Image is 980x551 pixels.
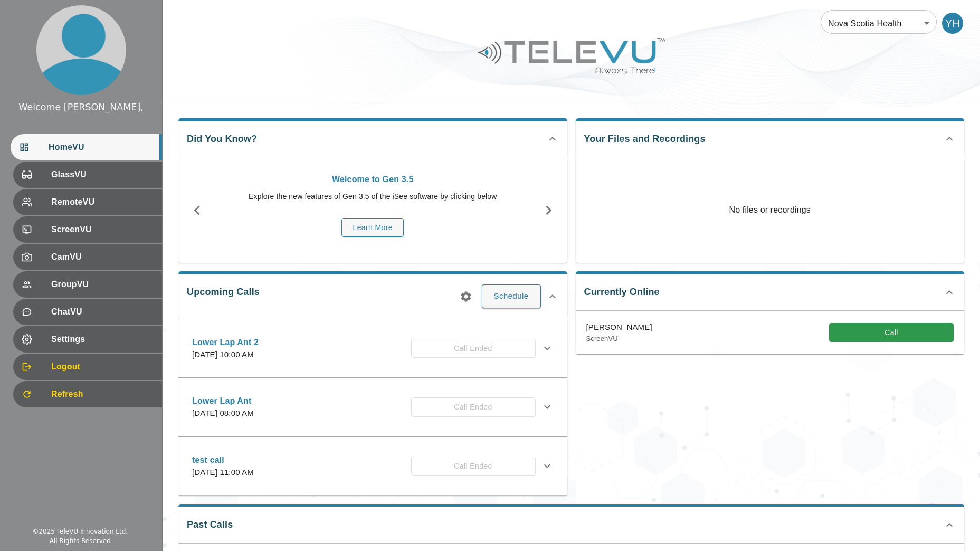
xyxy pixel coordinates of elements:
div: RemoteVU [13,189,162,215]
p: Explore the new features of Gen 3.5 of the iSee software by clicking below [221,191,525,202]
div: test call[DATE] 11:00 AMCall Ended [184,448,562,485]
button: Schedule [482,284,541,308]
div: Settings [13,326,162,353]
div: Nova Scotia Health [821,8,937,38]
img: profile.png [36,5,126,95]
div: GroupVU [13,271,162,298]
span: Logout [51,360,154,373]
span: ChatVU [51,306,154,318]
span: HomeVU [49,141,154,154]
div: All Rights Reserved [50,536,111,546]
p: [DATE] 11:00 AM [192,467,254,479]
button: Learn More [341,218,404,237]
p: Lower Lap Ant [192,395,254,407]
p: [DATE] 10:00 AM [192,349,259,361]
span: CamVU [51,251,154,263]
div: Welcome [PERSON_NAME], [18,100,144,114]
div: HomeVU [11,134,162,160]
div: Logout [13,354,162,380]
div: ChatVU [13,299,162,325]
p: test call [192,454,254,467]
p: Lower Lap Ant 2 [192,336,259,349]
div: ScreenVU [13,216,162,243]
span: ScreenVU [51,223,154,236]
div: GlassVU [13,161,162,188]
div: CamVU [13,244,162,270]
div: Lower Lap Ant 2[DATE] 10:00 AMCall Ended [184,330,562,367]
div: © 2025 TeleVU Innovation Ltd. [32,527,128,536]
span: RemoteVU [51,196,154,208]
span: GroupVU [51,278,154,291]
span: GlassVU [51,168,154,181]
button: Call [829,323,954,343]
p: ScreenVU [586,334,652,344]
div: Lower Lap Ant[DATE] 08:00 AMCall Ended [184,388,562,426]
p: No files or recordings [576,157,965,263]
span: Refresh [51,388,154,401]
span: Settings [51,333,154,346]
p: [PERSON_NAME] [586,321,652,334]
img: Logo [477,34,667,78]
div: YH [942,13,963,34]
p: Welcome to Gen 3.5 [221,173,525,186]
div: Refresh [13,381,162,407]
p: [DATE] 08:00 AM [192,407,254,420]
